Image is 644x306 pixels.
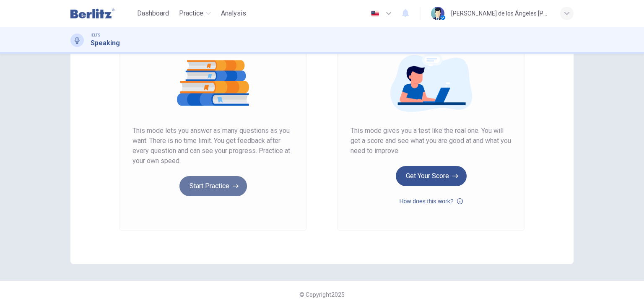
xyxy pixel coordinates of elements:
button: Start Practice [179,176,247,196]
span: © Copyright 2025 [299,291,345,298]
button: Dashboard [134,6,172,21]
span: IELTS [91,32,100,38]
button: Analysis [218,6,249,21]
span: Dashboard [137,8,169,18]
button: Get Your Score [396,166,467,186]
img: Berlitz Latam logo [70,5,114,22]
a: Berlitz Latam logo [70,5,134,22]
button: Practice [176,6,214,21]
span: This mode lets you answer as many questions as you want. There is no time limit. You get feedback... [132,126,293,166]
div: [PERSON_NAME] de los Ángeles [PERSON_NAME] [451,8,550,18]
span: Analysis [221,8,246,18]
img: Profile picture [431,7,444,20]
span: This mode gives you a test like the real one. You will get a score and see what you are good at a... [351,126,512,156]
button: How does this work? [399,196,462,206]
span: Practice [179,8,203,18]
h1: Speaking [91,38,120,48]
img: en [370,10,380,17]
